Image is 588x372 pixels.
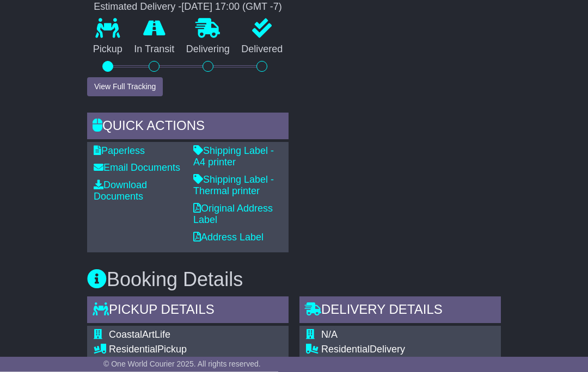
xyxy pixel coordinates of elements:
p: Pickup [87,44,128,56]
div: Quick Actions [87,113,289,142]
div: Delivery Details [299,297,501,326]
div: Delivery [321,344,494,356]
p: Delivered [236,44,289,56]
a: Shipping Label - Thermal printer [193,175,274,197]
span: N/A [321,330,338,340]
div: Pickup [109,344,282,356]
span: Residential [321,344,370,355]
a: Paperless [94,146,145,157]
a: Download Documents [94,180,147,203]
button: View Full Tracking [87,78,163,97]
a: Address Label [193,232,264,243]
h3: Booking Details [87,269,501,291]
p: Delivering [180,44,236,56]
span: Residential [109,344,157,355]
div: [DATE] 17:00 (GMT -7) [181,2,281,14]
div: Pickup Details [87,297,289,326]
a: Email Documents [94,163,180,173]
span: © One World Courier 2025. All rights reserved. [103,359,261,368]
a: Shipping Label - A4 printer [193,146,274,169]
p: In Transit [128,44,181,56]
a: Original Address Label [193,203,273,226]
span: CoastalArtLife [109,330,170,340]
div: Estimated Delivery - [87,2,289,14]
